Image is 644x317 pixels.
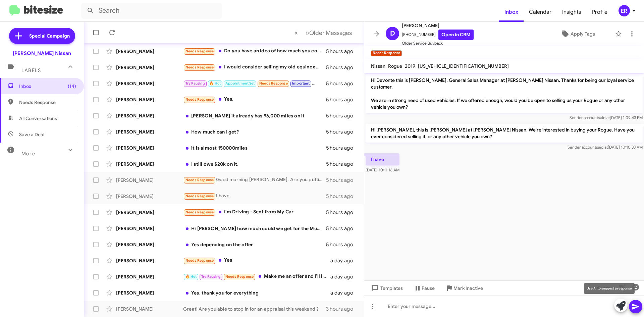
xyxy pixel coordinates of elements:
div: [PERSON_NAME] [116,64,183,71]
div: 5 hours ago [326,209,359,216]
span: Mark Inactive [453,282,483,294]
div: 5 hours ago [326,96,359,103]
div: [PERSON_NAME] [116,209,183,216]
div: [PERSON_NAME] it already has 96,000 miles on it [183,112,326,119]
span: Needs Response [225,274,254,279]
p: I have [366,153,399,165]
div: [PERSON_NAME] [116,161,183,167]
div: [PERSON_NAME] [116,193,183,200]
button: Mark Inactive [440,282,488,294]
div: I would consider selling my old equinox but it doesn't run. My Juke is my baby though. She's defi... [183,63,326,71]
a: Special Campaign [9,28,75,44]
span: Needs Response [185,194,214,198]
div: Yes, thank you for everything [183,289,330,296]
div: [PERSON_NAME] [116,145,183,151]
div: [PERSON_NAME] [116,96,183,103]
div: 5 hours ago [326,145,359,151]
span: Older Service Buyback [402,40,474,47]
div: Yes depending on the offer [183,241,326,248]
div: Good morning [PERSON_NAME]. Are you putting me in a newer car same or lower rate? [183,176,326,184]
span: (14) [68,83,76,90]
span: Needs Response [185,258,214,263]
span: [PHONE_NUMBER] [402,30,474,40]
div: 5 hours ago [326,161,359,167]
span: [US_VEHICLE_IDENTIFICATION_NUMBER] [418,63,509,69]
div: 5 hours ago [326,225,359,232]
div: [PERSON_NAME] [116,128,183,135]
a: Open in CRM [438,30,474,40]
span: Templates [370,282,403,294]
div: 5 hours ago [326,128,359,135]
span: Needs Response [185,97,214,102]
span: 🔥 Hot [185,274,197,279]
div: Great! Are you able to stop in for an appraisal this weekend ? [183,306,326,312]
div: [PERSON_NAME] [116,241,183,248]
div: [PERSON_NAME] [116,48,183,55]
span: Sender account [DATE] 10:10:33 AM [568,145,643,150]
div: 5 hours ago [326,64,359,71]
div: Make me an offer and I'll let you know if I'm interested, okay? [183,273,330,280]
div: I'm Driving - Sent from My Car [183,208,326,216]
button: Pause [408,282,440,294]
div: 5 hours ago [326,177,359,183]
div: Yes, still driving it! [PERSON_NAME] [183,80,326,87]
a: Insights [557,2,587,22]
div: Hi [PERSON_NAME] how much could we get for the Murano? [183,225,326,232]
button: Apply Tags [543,28,612,40]
button: ER [613,5,637,16]
span: Older Messages [309,29,352,37]
span: Try Pausing [185,81,205,86]
span: [PERSON_NAME] [402,21,474,30]
span: Try Pausing [201,274,221,279]
a: Calendar [524,2,557,22]
div: Yes. [183,96,326,103]
button: Previous [290,26,302,40]
span: Needs Response [19,99,76,106]
div: How much can I get? [183,128,326,135]
div: [PERSON_NAME] [116,177,183,183]
div: a day ago [330,273,359,280]
div: it is almost 150000miles [183,145,326,151]
div: Do you have an idea of how much you could offer? [183,47,326,55]
button: Next [302,26,356,40]
div: [PERSON_NAME] [116,225,183,232]
span: Needs Response [259,81,288,86]
p: Hi Devonte this is [PERSON_NAME], General Sales Manager at [PERSON_NAME] Nissan. Thanks for being... [366,74,643,113]
span: Pause [422,282,435,294]
span: » [306,29,309,37]
div: Yes [183,257,330,264]
div: [PERSON_NAME] [116,112,183,119]
span: Needs Response [185,210,214,214]
button: Templates [364,282,408,294]
div: [PERSON_NAME] Nissan [13,50,71,57]
span: Needs Response [185,49,214,53]
span: Rogue [388,63,402,69]
span: Inbox [499,2,524,22]
span: said at [598,115,610,120]
div: 5 hours ago [326,48,359,55]
p: Hi [PERSON_NAME], this is [PERSON_NAME] at [PERSON_NAME] Nissan. We're interested in buying your ... [366,124,643,143]
span: Inbox [19,83,76,90]
div: 5 hours ago [326,80,359,87]
div: [PERSON_NAME] [116,257,183,264]
span: Sender account [DATE] 1:09:43 PM [570,115,643,120]
div: a day ago [330,257,359,264]
span: [DATE] 10:11:16 AM [366,167,399,172]
div: I still owe $20k on it. [183,161,326,167]
span: 🔥 Hot [209,81,221,86]
span: All Conversations [19,115,57,122]
div: [PERSON_NAME] [116,273,183,280]
span: « [294,29,298,37]
span: 2019 [405,63,415,69]
span: Special Campaign [29,33,70,39]
div: Use AI to suggest a response [584,283,635,294]
div: 3 hours ago [326,306,359,312]
span: More [21,151,35,157]
nav: Page navigation example [290,26,356,40]
span: D [390,28,395,39]
div: ER [619,5,630,16]
span: Apply Tags [571,28,595,40]
span: Save a Deal [19,131,44,138]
